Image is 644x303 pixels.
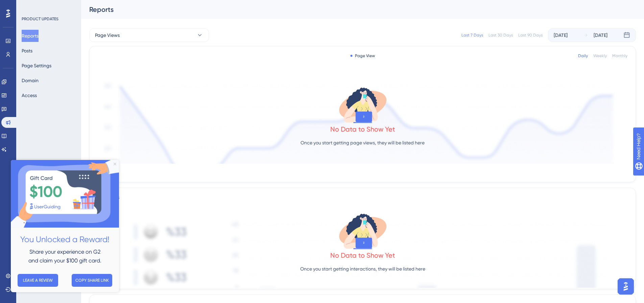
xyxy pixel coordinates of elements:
[330,251,395,260] div: No Data to Show Yet
[22,60,51,72] button: Page Settings
[22,74,39,87] button: Domain
[89,5,619,14] div: Reports
[98,193,627,202] div: Reactions
[578,53,588,59] div: Daily
[103,3,105,5] div: Close Preview
[301,139,425,147] p: Once you start getting page views, they will be listed here
[22,16,58,22] div: PRODUCT UPDATES
[612,53,627,59] div: Monthly
[554,31,568,39] div: [DATE]
[461,32,483,38] div: Last 7 Days
[330,124,395,134] div: No Data to Show Yet
[22,30,39,42] button: Reports
[22,89,37,101] button: Access
[350,53,375,59] div: Page View
[593,53,607,59] div: Weekly
[19,89,90,95] span: Share your experience on G2
[594,31,607,39] div: [DATE]
[61,114,101,127] button: COPY SHARE LINK
[518,32,543,38] div: Last 90 Days
[300,265,425,273] p: Once you start getting interactions, they will be listed here
[616,276,636,297] iframe: UserGuiding AI Assistant Launcher
[5,73,103,86] h2: You Unlocked a Reward!
[7,114,47,127] button: LEAVE A REVIEW
[95,31,120,39] span: Page Views
[89,28,209,42] button: Page Views
[16,2,42,10] span: Need Help?
[22,45,32,57] button: Posts
[488,32,513,38] div: Last 30 Days
[18,97,91,104] span: and claim your $100 gift card.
